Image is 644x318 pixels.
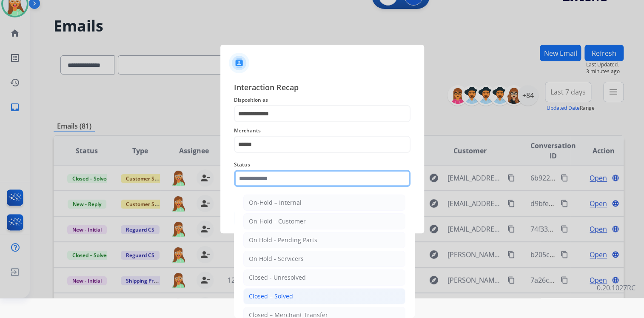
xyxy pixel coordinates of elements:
img: contactIcon [229,53,249,73]
div: On Hold - Pending Parts [249,236,317,244]
div: On-Hold - Customer [249,217,306,226]
div: Closed – Solved [249,292,293,301]
p: 0.20.1027RC [597,283,635,293]
div: Closed - Unresolved [249,273,306,282]
div: On Hold - Servicers [249,255,304,263]
div: On-Hold – Internal [249,198,302,207]
span: Interaction Recap [234,81,410,95]
span: Disposition as [234,95,410,105]
span: Merchants [234,126,410,136]
span: Status [234,160,410,170]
